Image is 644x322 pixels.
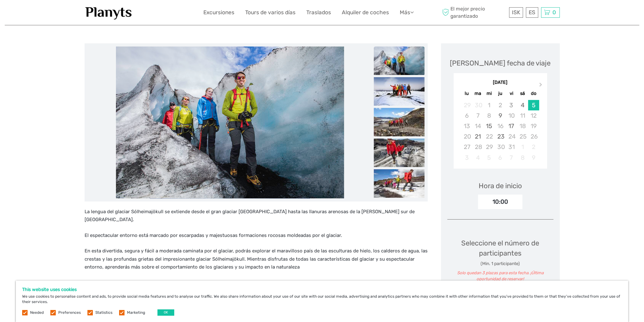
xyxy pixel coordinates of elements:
[441,5,507,19] span: El mejor precio garantizado
[479,181,522,191] div: Hora de inicio
[461,152,472,163] div: Not available lunes, 3 de noviembre de 2025
[517,110,528,121] div: Not available sábado, 11 de octubre de 2025
[494,131,506,142] div: Choose jueves, 23 de octubre de 2025
[450,58,551,68] div: [PERSON_NAME] fecha de viaje
[472,131,483,142] div: Choose martes, 21 de octubre de 2025
[528,142,539,152] div: Not available domingo, 2 de noviembre de 2025
[506,100,517,110] div: Not available viernes, 3 de octubre de 2025
[506,110,517,121] div: Not available viernes, 10 de octubre de 2025
[506,131,517,142] div: Not available viernes, 24 de octubre de 2025
[528,131,539,142] div: Not available domingo, 26 de octubre de 2025
[494,121,506,131] div: Not available jueves, 16 de octubre de 2025
[483,152,494,163] div: Not available miércoles, 5 de noviembre de 2025
[157,309,174,316] button: OK
[447,238,553,282] div: Seleccione el número de participantes
[374,169,424,198] img: 6c3da629806b4ae88dc92685e505c4fa_slider_thumbnail.jpeg
[517,121,528,131] div: Not available sábado, 18 de octubre de 2025
[506,89,517,98] div: vi
[472,100,483,110] div: Not available martes, 30 de septiembre de 2025
[494,110,506,121] div: Choose jueves, 9 de octubre de 2025
[517,89,528,98] div: sá
[461,142,472,152] div: Not available lunes, 27 de octubre de 2025
[483,131,494,142] div: Not available miércoles, 22 de octubre de 2025
[472,89,483,98] div: ma
[483,89,494,98] div: mi
[461,131,472,142] div: Not available lunes, 20 de octubre de 2025
[517,131,528,142] div: Not available sábado, 25 de octubre de 2025
[22,287,622,292] h5: This website uses cookies
[461,110,472,121] div: Not available lunes, 6 de octubre de 2025
[483,121,494,131] div: Choose miércoles, 15 de octubre de 2025
[461,121,472,131] div: Not available lunes, 13 de octubre de 2025
[528,152,539,163] div: Not available domingo, 9 de noviembre de 2025
[85,208,428,224] p: La lengua del glaciar Sólheimajökull se extiende desde el gran glaciar [GEOGRAPHIC_DATA] hasta la...
[447,261,553,267] div: (Min. 1 participante)
[116,46,344,198] img: 92dded978f94498fb1a450f3656fa6a8_main_slider.jpeg
[494,142,506,152] div: Not available jueves, 30 de octubre de 2025
[517,152,528,163] div: Not available sábado, 8 de noviembre de 2025
[483,110,494,121] div: Not available miércoles, 8 de octubre de 2025
[536,81,546,91] button: Next Month
[552,9,557,15] span: 0
[506,121,517,131] div: Choose viernes, 17 de octubre de 2025
[456,100,545,163] div: month 2025-10
[472,142,483,152] div: Not available martes, 28 de octubre de 2025
[306,8,331,17] a: Traslados
[85,232,428,240] p: El espectacular entorno está marcado por escarpadas y majestuosas formaciones rocosas moldeadas p...
[528,100,539,110] div: Choose domingo, 5 de octubre de 2025
[526,7,538,18] div: ES
[528,121,539,131] div: Not available domingo, 19 de octubre de 2025
[374,139,424,167] img: d7000cff1c794c6e9210e3e1b9f480ae_slider_thumbnail.jpeg
[374,108,424,136] img: 15d68c29c8db4c0cbaef77e35c63e420_slider_thumbnail.jpeg
[506,142,517,152] div: Not available viernes, 31 de octubre de 2025
[461,100,472,110] div: Not available lunes, 29 de septiembre de 2025
[506,152,517,163] div: Not available viernes, 7 de noviembre de 2025
[494,152,506,163] div: Not available jueves, 6 de noviembre de 2025
[483,142,494,152] div: Not available miércoles, 29 de octubre de 2025
[478,195,522,209] div: 10:00
[374,77,424,106] img: 717acab9342047cda9554b80aa25e638_slider_thumbnail.jpeg
[58,310,81,315] label: Preferences
[85,5,133,20] img: 1453-555b4ac7-172b-4ae9-927d-298d0724a4f4_logo_small.jpg
[203,8,234,17] a: Excursiones
[85,247,428,271] p: En esta divertida, segura y fácil a moderada caminata por el glaciar, podrás explorar el maravill...
[127,310,145,315] label: Marketing
[400,8,414,17] a: Más
[472,121,483,131] div: Not available martes, 14 de octubre de 2025
[374,46,424,75] img: 92dded978f94498fb1a450f3656fa6a8_slider_thumbnail.jpeg
[494,89,506,98] div: ju
[447,270,553,282] div: Solo quedan 3 plazas para esta fecha. ¡Última oportunidad de reservar!
[517,142,528,152] div: Not available sábado, 1 de noviembre de 2025
[483,100,494,110] div: Not available miércoles, 1 de octubre de 2025
[73,10,80,17] button: Open LiveChat chat widget
[454,79,547,86] div: [DATE]
[9,11,72,16] p: We're away right now. Please check back later!
[494,100,506,110] div: Not available jueves, 2 de octubre de 2025
[528,110,539,121] div: Not available domingo, 12 de octubre de 2025
[245,8,296,17] a: Tours de varios días
[342,8,389,17] a: Alquiler de coches
[461,89,472,98] div: lu
[95,310,112,315] label: Statistics
[517,100,528,110] div: Choose sábado, 4 de octubre de 2025
[30,310,44,315] label: Needed
[472,110,483,121] div: Not available martes, 7 de octubre de 2025
[528,89,539,98] div: do
[16,281,628,322] div: We use cookies to personalise content and ads, to provide social media features and to analyse ou...
[472,152,483,163] div: Not available martes, 4 de noviembre de 2025
[512,9,520,15] span: ISK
